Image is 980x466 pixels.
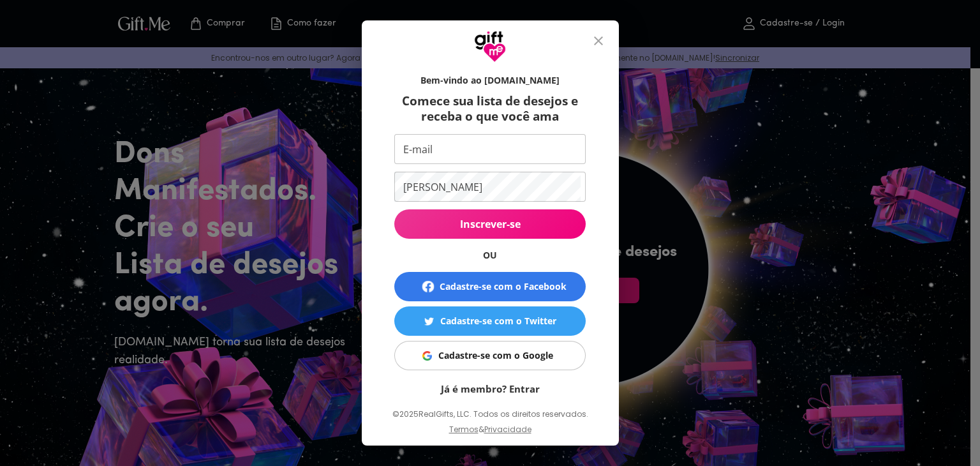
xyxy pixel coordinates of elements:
[440,315,556,327] font: Cadastre-se com o Twitter
[460,217,521,231] font: Inscrever-se
[479,424,484,435] font: &
[402,93,578,124] font: Comece sua lista de desejos e receba o que você ama
[424,317,434,326] img: Cadastre-se com o Twitter
[394,209,586,239] button: Inscrever-se
[392,409,399,419] font: ©
[474,31,506,63] img: Logotipo GiftMe
[449,424,479,435] a: Termos
[438,349,553,361] font: Cadastre-se com o Google
[583,26,614,56] button: fechar
[441,382,540,395] a: Já é membro? Entrar
[399,409,419,419] font: 2025
[394,272,586,301] button: Cadastre-se com o Facebook
[483,249,497,261] font: OU
[394,341,586,370] button: Cadastre-se com o GoogleCadastre-se com o Google
[484,424,531,435] a: Privacidade
[422,351,432,361] img: Cadastre-se com o Google
[420,74,560,86] font: Bem-vindo ao [DOMAIN_NAME]
[394,306,586,336] button: Cadastre-se com o TwitterCadastre-se com o Twitter
[419,409,588,419] font: RealGifts, LLC. Todos os direitos reservados.
[440,280,567,292] font: Cadastre-se com o Facebook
